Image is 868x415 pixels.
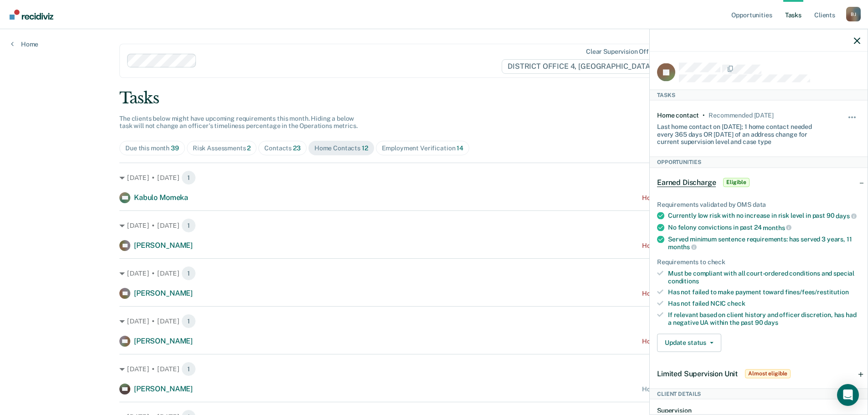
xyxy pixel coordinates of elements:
[642,385,749,393] div: Home contact recommended [DATE]
[119,89,749,108] div: Tasks
[119,115,358,130] span: The clients below might have upcoming requirements this month. Hiding a below task will not chang...
[362,144,368,152] span: 12
[837,384,859,406] div: Open Intercom Messenger
[723,178,749,187] span: Eligible
[193,144,251,152] div: Risk Assessments
[134,193,188,202] span: Kabulo Momeka
[125,144,179,152] div: Due this month
[247,144,251,152] span: 2
[657,258,860,266] div: Requirements to check
[657,333,721,352] button: Update status
[586,48,663,56] div: Clear supervision officers
[134,337,193,345] span: [PERSON_NAME]
[171,144,179,152] span: 39
[785,288,849,296] span: fines/fees/restitution
[11,40,38,48] a: Home
[745,369,791,378] span: Almost eligible
[657,119,827,145] div: Last home contact on [DATE]; 1 home contact needed every 365 days OR [DATE] of an address change ...
[650,168,868,197] div: Earned DischargeEligible
[642,338,749,345] div: Home contact recommended [DATE]
[134,289,193,297] span: [PERSON_NAME]
[657,369,738,378] span: Limited Supervision Unit
[657,406,860,414] dt: Supervision
[650,388,868,399] div: Client Details
[293,144,301,152] span: 23
[181,314,196,328] span: 1
[181,266,196,281] span: 1
[668,235,860,251] div: Served minimum sentence requirements: has served 3 years, 11
[642,242,749,250] div: Home contact recommended [DATE]
[134,384,193,393] span: [PERSON_NAME]
[119,170,749,185] div: [DATE] • [DATE]
[709,111,773,119] div: Recommended in 16 days
[314,144,368,152] div: Home Contacts
[703,111,705,119] div: •
[502,59,665,74] span: DISTRICT OFFICE 4, [GEOGRAPHIC_DATA]
[668,212,860,220] div: Currently low risk with no increase in risk level in past 90
[642,194,749,202] div: Home contact recommended [DATE]
[657,111,699,119] div: Home contact
[764,318,778,326] span: days
[119,314,749,328] div: [DATE] • [DATE]
[763,224,791,231] span: months
[668,311,860,326] div: If relevant based on client history and officer discretion, has had a negative UA within the past 90
[668,243,697,251] span: months
[642,290,749,297] div: Home contact recommended [DATE]
[846,7,861,21] button: Profile dropdown button
[668,223,860,231] div: No felony convictions in past 24
[668,288,860,296] div: Has not failed to make payment toward
[668,300,860,307] div: Has not failed NCIC
[181,362,196,376] span: 1
[657,178,716,187] span: Earned Discharge
[657,200,860,208] div: Requirements validated by OMS data
[650,359,868,388] div: Limited Supervision UnitAlmost eligible
[836,212,856,220] span: days
[668,269,860,285] div: Must be compliant with all court-ordered conditions and special
[457,144,463,152] span: 14
[846,7,861,21] div: B J
[119,218,749,233] div: [DATE] • [DATE]
[650,89,868,100] div: Tasks
[119,362,749,376] div: [DATE] • [DATE]
[181,218,196,233] span: 1
[382,144,463,152] div: Employment Verification
[727,300,745,307] span: check
[650,157,868,168] div: Opportunities
[181,170,196,185] span: 1
[119,266,749,281] div: [DATE] • [DATE]
[10,10,53,20] img: Recidiviz
[668,277,699,284] span: conditions
[134,241,193,250] span: [PERSON_NAME]
[264,144,301,152] div: Contacts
